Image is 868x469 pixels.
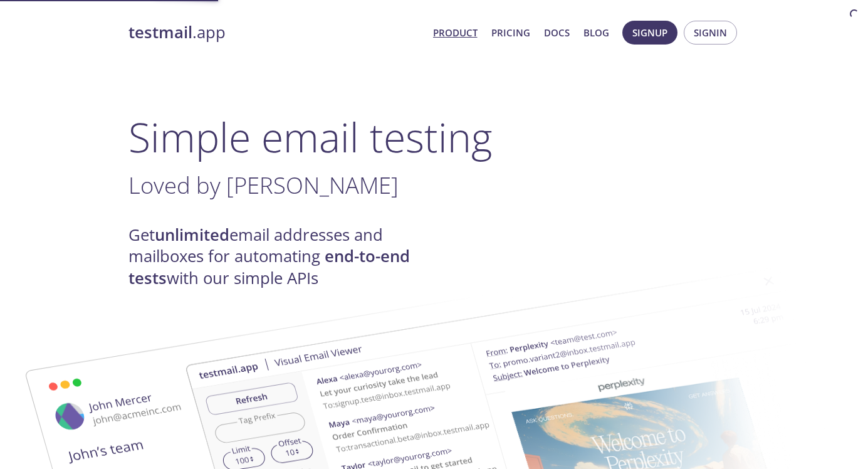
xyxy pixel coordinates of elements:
strong: testmail [128,21,192,43]
span: Signin [694,24,727,41]
strong: unlimited [155,224,229,246]
span: Loved by [PERSON_NAME] [128,169,399,201]
button: Signin [684,21,737,45]
a: testmail.app [128,22,423,43]
a: Pricing [491,24,530,41]
h4: Get email addresses and mailboxes for automating with our simple APIs [128,224,434,289]
a: Product [433,24,478,41]
a: Docs [544,24,570,41]
h1: Simple email testing [128,113,740,161]
span: Signup [632,24,667,41]
button: Signup [622,21,677,45]
a: Blog [583,24,609,41]
strong: end-to-end tests [128,245,410,288]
